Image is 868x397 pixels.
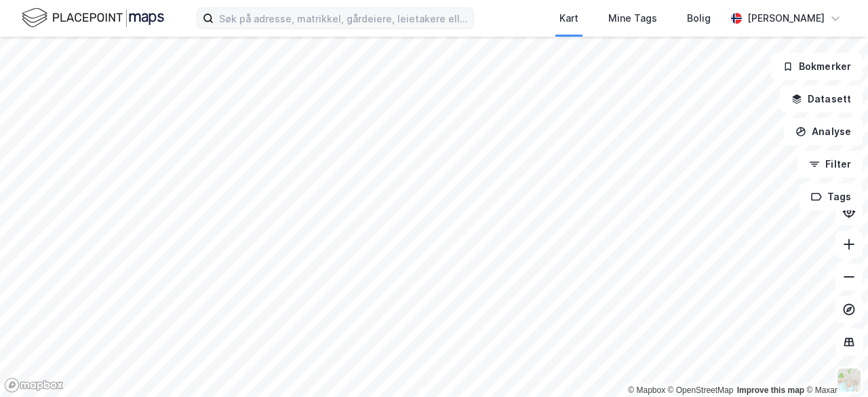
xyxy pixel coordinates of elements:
input: Søk på adresse, matrikkel, gårdeiere, leietakere eller personer [214,8,473,29]
button: Tags [800,183,863,210]
a: Mapbox homepage [4,377,64,393]
button: Bokmerker [771,53,863,80]
div: [PERSON_NAME] [747,10,825,26]
img: logo.f888ab2527a4732fd821a326f86c7f29.svg [22,6,164,30]
div: Kontrollprogram for chat [800,332,868,397]
a: OpenStreetMap [668,385,734,395]
iframe: Chat Widget [800,332,868,397]
button: Datasett [780,86,863,113]
a: Mapbox [628,385,665,395]
div: Bolig [687,10,711,26]
div: Mine Tags [608,10,657,26]
button: Analyse [784,118,863,145]
div: Kart [559,10,578,26]
button: Filter [797,151,863,178]
a: Improve this map [737,385,804,395]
